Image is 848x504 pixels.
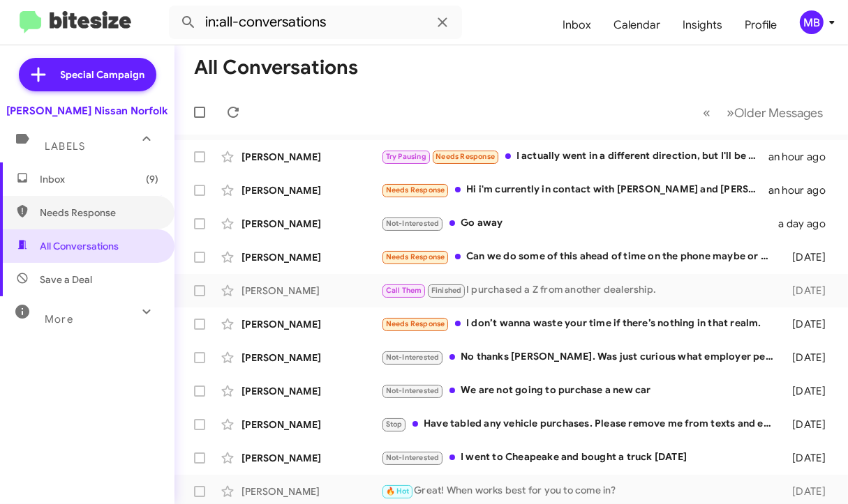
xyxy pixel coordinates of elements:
span: Inbox [40,172,158,186]
span: Save a Deal [40,273,92,287]
div: Go away [381,215,778,231]
div: Have tabled any vehicle purchases. Please remove me from texts and emails. [381,416,782,432]
div: [PERSON_NAME] [241,384,381,398]
div: [DATE] [782,351,838,365]
div: Great! When works best for you to come in? [381,483,782,499]
div: [PERSON_NAME] [241,317,381,331]
span: Needs Response [386,252,445,261]
div: Can we do some of this ahead of time on the phone maybe or online to save time and heartbreak [381,249,782,265]
div: [PERSON_NAME] [241,284,381,298]
button: Previous [694,98,719,127]
div: [DATE] [782,418,838,432]
span: Not-Interested [386,219,440,228]
nav: Page navigation example [695,98,831,127]
span: Not-Interested [386,353,440,362]
a: Special Campaign [19,58,156,91]
div: I went to Cheapeake and bought a truck [DATE] [381,450,782,466]
span: (9) [146,172,158,186]
span: Not-Interested [386,386,440,395]
span: Needs Response [40,206,158,220]
span: More [45,313,73,326]
span: 🔥 Hot [386,487,410,496]
a: Insights [671,5,734,45]
div: [DATE] [782,384,838,398]
div: Hi i'm currently in contact with [PERSON_NAME] and [PERSON_NAME] at the dealership in [GEOGRAPHIC... [381,182,768,198]
div: I actually went in a different direction, but I'll be shopping again in about a year and will kee... [381,148,768,165]
div: [PERSON_NAME] [241,217,381,231]
div: [PERSON_NAME] [241,250,381,264]
div: [DATE] [782,451,838,465]
span: Labels [45,140,85,153]
span: Stop [386,420,403,429]
span: Try Pausing [386,152,426,161]
span: Needs Response [436,152,495,161]
div: I don’t wanna waste your time if there’s nothing in that realm. [381,316,782,332]
div: We are not going to purchase a new car [381,383,782,399]
div: [PERSON_NAME] Nissan Norfolk [7,104,168,118]
span: Call Them [386,286,422,295]
div: [PERSON_NAME] [241,150,381,164]
span: » [727,104,734,121]
a: Inbox [551,5,602,45]
div: [DATE] [782,284,838,298]
div: [PERSON_NAME] [241,484,381,498]
div: an hour ago [768,150,837,164]
div: [PERSON_NAME] [241,183,381,197]
input: Search [169,6,462,39]
div: [PERSON_NAME] [241,351,381,365]
div: [DATE] [782,484,838,498]
div: an hour ago [768,183,837,197]
a: Calendar [602,5,671,45]
button: Next [718,98,831,127]
h1: All Conversations [194,56,358,79]
div: [DATE] [782,250,838,264]
a: Profile [734,5,788,45]
span: All Conversations [40,239,119,253]
span: Finished [431,286,462,295]
span: « [703,104,711,121]
span: Not-Interested [386,453,440,462]
div: [DATE] [782,317,838,331]
div: [PERSON_NAME] [241,418,381,432]
span: Older Messages [734,105,823,121]
div: [PERSON_NAME] [241,451,381,465]
span: Needs Response [386,319,445,328]
button: MB [788,10,833,34]
div: a day ago [778,217,837,231]
div: MB [800,10,824,34]
span: Needs Response [386,185,445,194]
div: I purchased a Z from another dealership. [381,282,782,298]
div: No thanks [PERSON_NAME]. Was just curious what employer perks did on pricing. I will be in contac... [381,349,782,365]
span: Special Campaign [61,68,145,82]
